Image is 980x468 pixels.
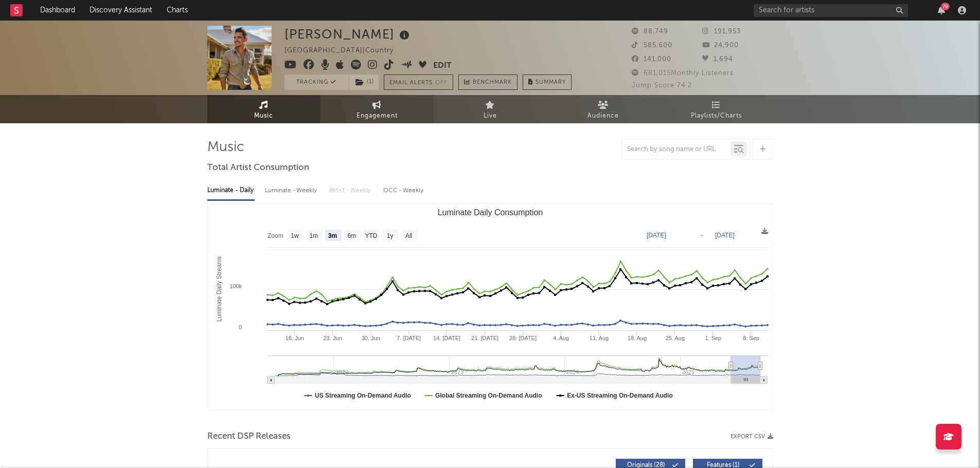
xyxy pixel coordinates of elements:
text: 23. Jun [323,335,342,341]
text: 18. Aug [627,335,646,341]
text: 1. Sep [705,335,721,341]
a: Benchmark [458,74,518,90]
text: 16. Jun [285,335,304,341]
text: 14. [DATE] [433,335,460,341]
svg: Luminate Daily Consumption [208,204,773,409]
span: Playlists/Charts [691,110,742,122]
a: Engagement [320,95,434,123]
span: 24,900 [702,42,739,49]
text: Luminate Daily Consumption [437,208,543,217]
text: [DATE] [715,232,735,239]
span: 191,953 [702,28,741,35]
button: Export CSV [730,434,773,440]
text: 8. Sep [743,335,759,341]
div: OCC - Weekly [383,182,424,199]
text: Global Streaming On-Demand Audio [435,392,542,399]
span: 88,749 [632,28,668,35]
button: 79 [938,6,945,14]
div: [PERSON_NAME] [284,26,412,43]
span: Benchmark [473,77,512,89]
span: Summary [536,80,566,85]
text: 4. Aug [553,335,568,341]
text: All [405,232,412,239]
text: Zoom [268,232,283,239]
text: 25. Aug [665,335,684,341]
text: 100k [229,283,242,289]
text: → [698,232,704,239]
span: Recent DSP Releases [207,430,291,443]
span: Jump Score: 74.2 [632,82,692,89]
span: Engagement [357,110,398,122]
span: 585,600 [632,42,672,49]
text: 0 [238,324,241,330]
text: 1w [291,232,299,239]
div: [GEOGRAPHIC_DATA] | Country [284,45,405,57]
a: Music [207,95,320,123]
text: Luminate Daily Streams [216,256,223,322]
text: 3m [328,232,336,239]
div: 79 [941,3,950,10]
text: 21. [DATE] [471,335,498,341]
text: 1m [309,232,318,239]
text: 6m [347,232,356,239]
text: 28. [DATE] [509,335,537,341]
div: Luminate - Weekly [265,182,319,199]
span: Music [254,110,273,122]
text: 1y [386,232,393,239]
text: US Streaming On-Demand Audio [315,392,411,399]
button: Email AlertsOff [384,74,453,90]
text: 11. Aug [589,335,608,341]
a: Live [434,95,547,123]
button: Summary [523,74,572,90]
span: 681,015 Monthly Listeners [632,70,734,77]
a: Playlists/Charts [660,95,773,123]
span: Total Artist Consumption [207,162,309,174]
div: Luminate - Daily [207,182,255,199]
a: Audience [547,95,660,123]
span: 1,694 [702,56,733,63]
input: Search by song name or URL [622,145,730,154]
span: Live [484,110,497,122]
span: ( 1 ) [349,74,379,90]
button: Tracking [284,74,349,90]
span: 141,000 [632,56,671,63]
text: YTD [365,232,377,239]
text: Ex-US Streaming On-Demand Audio [567,392,673,399]
button: Edit [433,60,452,72]
button: (1) [349,74,379,90]
input: Search for artists [754,4,908,17]
text: 30. Jun [361,335,380,341]
text: 7. [DATE] [397,335,421,341]
text: [DATE] [647,232,666,239]
em: Off [435,80,448,86]
span: Audience [587,110,619,122]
